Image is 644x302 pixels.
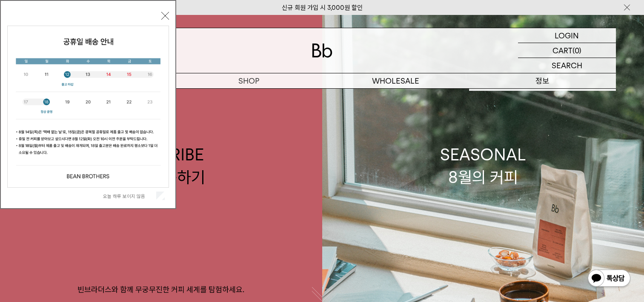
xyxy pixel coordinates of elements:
[282,4,363,12] a: 신규 회원 가입 시 3,000원 할인
[312,44,332,58] img: 로고
[555,28,579,43] p: LOGIN
[161,12,169,20] button: 닫기
[518,28,616,43] a: LOGIN
[103,193,155,199] label: 오늘 하루 보이지 않음
[469,73,616,88] p: 정보
[469,89,616,103] a: 브랜드
[552,58,582,73] p: SEARCH
[552,43,572,58] p: CART
[587,269,631,289] img: 카카오톡 채널 1:1 채팅 버튼
[322,73,469,88] p: WHOLESALE
[518,43,616,58] a: CART (0)
[175,73,322,88] a: SHOP
[440,143,526,189] div: SEASONAL 8월의 커피
[8,26,169,187] img: cb63d4bbb2e6550c365f227fdc69b27f_113810.jpg
[572,43,581,58] p: (0)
